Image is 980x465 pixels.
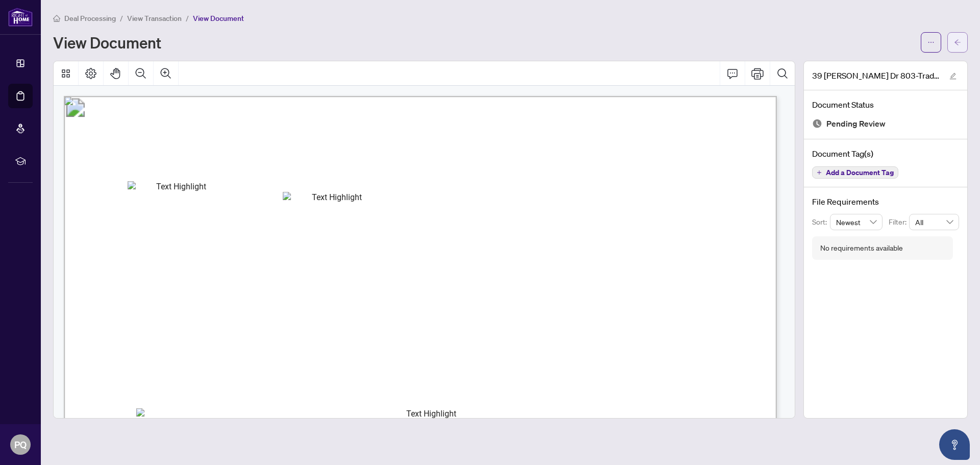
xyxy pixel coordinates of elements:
[817,170,822,175] span: plus
[820,242,903,254] div: No requirements available
[939,429,970,460] button: Open asap
[120,12,123,24] li: /
[826,117,886,131] span: Pending Review
[954,39,961,46] span: arrow-left
[826,169,894,176] span: Add a Document Tag
[53,34,161,51] h1: View Document
[836,214,877,230] span: Newest
[8,8,33,27] img: logo
[927,39,935,46] span: ellipsis
[812,69,940,82] span: 39 [PERSON_NAME] Dr 803-Trade Sheet-[PERSON_NAME] to Review.pdf
[193,14,244,23] span: View Document
[812,148,959,160] h4: Document Tag(s)
[812,216,830,228] p: Sort:
[812,99,959,111] h4: Document Status
[14,437,27,452] span: PQ
[915,214,953,230] span: All
[812,166,898,179] button: Add a Document Tag
[812,118,822,129] img: Document Status
[949,72,957,80] span: edit
[889,216,909,228] p: Filter:
[64,14,116,23] span: Deal Processing
[812,195,959,208] h4: File Requirements
[186,12,189,24] li: /
[127,14,182,23] span: View Transaction
[53,15,60,22] span: home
